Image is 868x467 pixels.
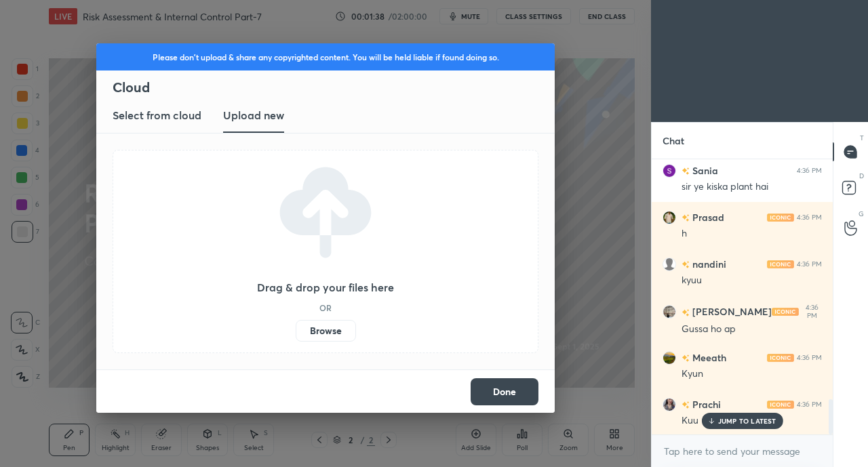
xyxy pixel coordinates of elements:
h6: Prachi [690,397,721,411]
p: T [860,133,864,143]
div: Kuu [682,414,822,428]
h3: Select from cloud [113,107,201,123]
div: 4:36 PM [797,260,822,268]
div: h [682,227,822,241]
h6: Sania [690,163,718,178]
img: no-rating-badge.077c3623.svg [682,354,690,362]
div: kyuu [682,274,822,287]
img: default.png [663,258,676,271]
img: f7ff74a7b19d4b5cbb77e2e0780e9cd0.jpg [663,398,676,411]
img: iconic-light.a09c19a4.png [772,308,799,316]
h3: Upload new [223,107,284,123]
h6: Meeath [690,350,726,365]
div: Kyun [682,367,822,381]
div: 4:36 PM [797,167,822,175]
img: f38e0d48d3da455eb587ff506802c407.jpg [663,305,676,319]
h2: Cloud [113,79,555,96]
img: 3 [663,164,676,178]
div: 4:36 PM [797,401,822,409]
img: no-rating-badge.077c3623.svg [682,214,690,222]
img: no-rating-badge.077c3623.svg [682,261,690,268]
img: no-rating-badge.077c3623.svg [682,401,690,409]
img: iconic-light.a09c19a4.png [767,401,794,409]
button: Done [471,378,538,405]
img: no-rating-badge.077c3623.svg [682,309,690,317]
h6: Prasad [690,210,724,224]
div: 4:36 PM [797,214,822,222]
h6: [PERSON_NAME] [690,305,772,319]
img: iconic-light.a09c19a4.png [767,354,794,362]
div: Please don't upload & share any copyrighted content. You will be held liable if found doing so. [96,43,555,70]
div: 4:36 PM [797,354,822,362]
div: sir ye kiska plant hai [682,180,822,194]
img: no-rating-badge.077c3623.svg [682,167,690,175]
p: G [859,209,864,219]
p: JUMP TO LATEST [718,417,776,425]
p: D [859,171,864,181]
img: 057d39644fc24ec5a0e7dadb9b8cee73.None [663,211,676,224]
p: Chat [652,123,695,159]
img: iconic-light.a09c19a4.png [767,214,794,222]
img: b537c7b5524d4107a53ab31f909b35fa.jpg [663,351,676,365]
img: iconic-light.a09c19a4.png [767,260,794,268]
div: Gussa ho ap [682,323,822,336]
h5: OR [319,304,332,312]
div: 4:36 PM [802,304,822,320]
h3: Drag & drop your files here [257,282,394,293]
div: grid [652,159,833,435]
h6: nandini [690,257,726,271]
